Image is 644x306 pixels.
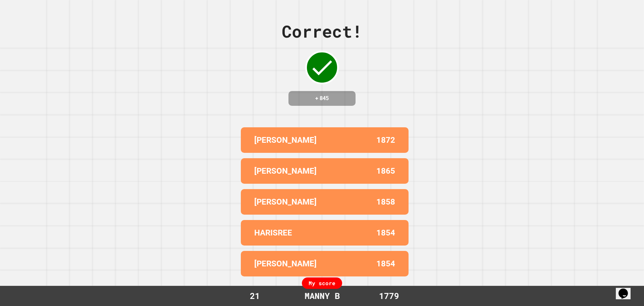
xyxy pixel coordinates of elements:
div: 1779 [364,290,414,302]
p: [PERSON_NAME] [254,165,317,177]
p: [PERSON_NAME] [254,258,317,270]
div: 21 [230,290,280,302]
div: My score [302,277,342,289]
p: 1858 [376,196,395,208]
p: 1872 [376,134,395,146]
div: Correct! [282,19,362,44]
p: [PERSON_NAME] [254,134,317,146]
p: 1854 [376,258,395,270]
p: 1854 [376,227,395,239]
p: HARISREE [254,227,292,239]
p: [PERSON_NAME] [254,196,317,208]
div: MANNY B [298,290,346,302]
iframe: To enrich screen reader interactions, please activate Accessibility in Grammarly extension settings [616,279,637,299]
h4: + 845 [295,94,349,102]
p: 1865 [376,165,395,177]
